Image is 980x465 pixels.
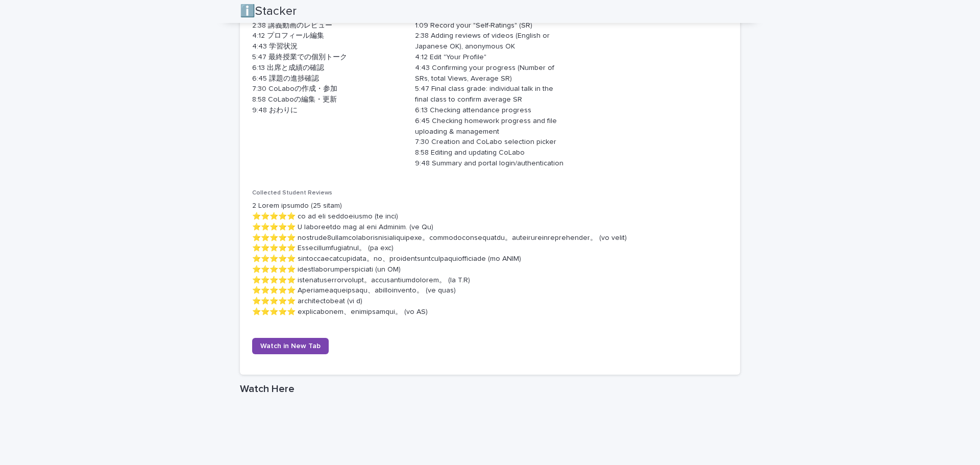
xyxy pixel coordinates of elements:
h1: Watch Here [240,383,740,395]
span: Collected Student Reviews [252,190,332,196]
span: Watch in New Tab [260,342,321,350]
h2: ℹ️Stacker [240,4,297,19]
p: 2 Lorem ipsumdo (25 sitam) ⭐️⭐️⭐️⭐️⭐️ co ad eli seddoeiusmo (te inci) ⭐️⭐️⭐️⭐️⭐️ U laboreetdo mag... [252,201,728,317]
a: Watch in New Tab [252,338,329,354]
